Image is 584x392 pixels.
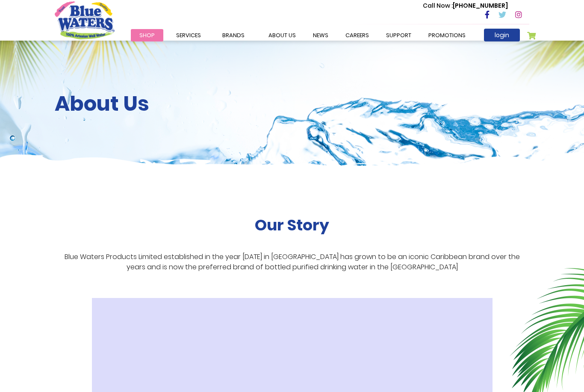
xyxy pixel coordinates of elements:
a: Promotions [420,29,474,41]
a: store logo [55,1,115,39]
a: careers [337,29,378,41]
span: Brands [222,31,245,39]
a: login [484,29,520,41]
a: about us [260,29,304,41]
span: Call Now : [423,1,453,10]
a: News [304,29,337,41]
a: support [378,29,420,41]
h2: Our Story [255,216,329,234]
h2: About Us [55,91,529,116]
span: Shop [139,31,155,39]
p: [PHONE_NUMBER] [423,1,508,10]
span: Services [176,31,201,39]
p: Blue Waters Products Limited established in the year [DATE] in [GEOGRAPHIC_DATA] has grown to be ... [55,252,529,272]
